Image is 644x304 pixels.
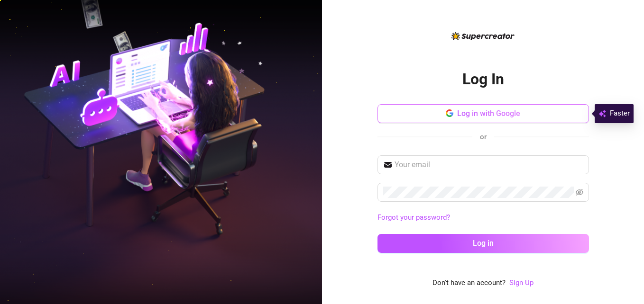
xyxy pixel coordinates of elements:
span: or [480,133,487,141]
span: Log in [473,239,494,248]
span: Faster [610,108,630,119]
a: Forgot your password? [377,212,589,224]
img: logo-BBDzfeDw.svg [451,32,515,40]
input: Your email [395,159,583,170]
span: Log in with Google [457,109,520,118]
button: Log in [377,234,589,253]
a: Sign Up [509,278,534,287]
button: Log in with Google [377,104,589,123]
img: svg%3e [598,108,606,119]
span: eye-invisible [576,188,583,196]
h2: Log In [462,70,504,89]
span: Don't have an account? [432,277,506,289]
a: Sign Up [509,277,534,289]
a: Forgot your password? [377,213,450,222]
